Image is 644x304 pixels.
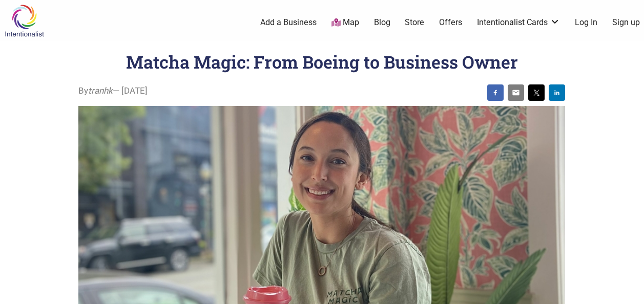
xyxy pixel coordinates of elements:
img: linkedin sharing button [553,89,561,97]
a: Add a Business [260,17,317,28]
img: twitter sharing button [532,89,541,97]
i: tranhk [88,85,113,96]
span: By — [DATE] [78,84,148,98]
h1: Matcha Magic: From Boeing to Business Owner [126,50,518,73]
a: Sign up [612,17,640,28]
a: Store [405,17,424,28]
a: Map [331,17,359,29]
a: Intentionalist Cards [477,17,560,28]
a: Log In [575,17,597,28]
img: email sharing button [512,89,520,97]
img: facebook sharing button [491,89,500,97]
a: Offers [439,17,462,28]
a: Blog [374,17,390,28]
